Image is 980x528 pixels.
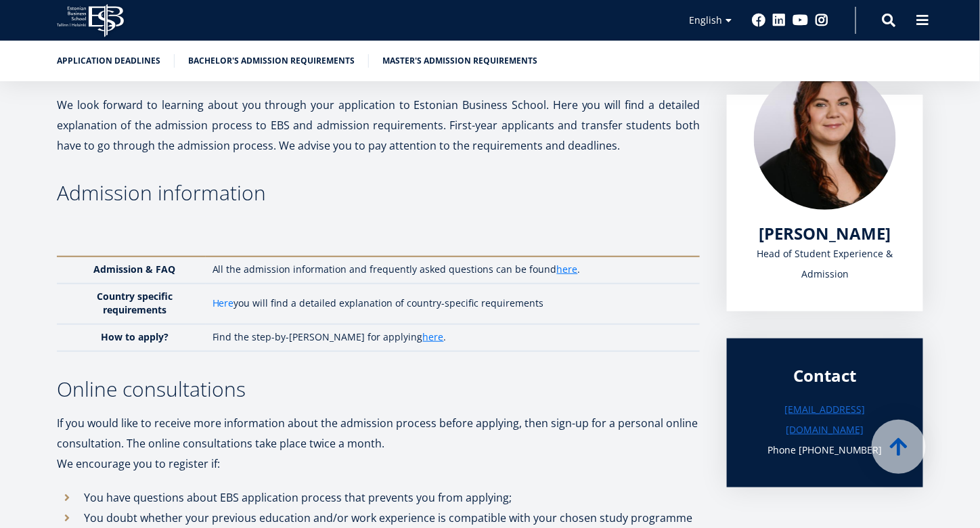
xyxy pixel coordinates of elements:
h3: Admission information [57,183,700,203]
strong: How to apply? [101,330,169,343]
a: Master's admission requirements [382,54,537,68]
li: You have questions about EBS application process that prevents you from applying; [57,487,700,508]
h3: Online consultations [57,379,700,399]
strong: Country specific requirements [97,290,173,316]
a: here [557,263,578,276]
li: You doubt whether your previous education and/or work experience is compatible with your chosen s... [57,508,700,528]
div: Contact [754,366,896,386]
a: Application deadlines [57,54,160,68]
p: Find the step-by-[PERSON_NAME] for applying . [213,330,686,344]
p: We encourage you to register if: [57,454,700,474]
a: Youtube [793,14,808,27]
a: here [423,330,444,344]
p: We look forward to learning about you through your application to Estonian Business School. Here ... [57,95,700,156]
a: Bachelor's admission requirements [188,54,355,68]
a: Instagram [815,14,828,27]
td: you will find a detailed explanation of country-specific requirements [206,284,700,324]
a: Here [213,296,234,310]
p: If you would like to receive more information about the admission process before applying, then s... [57,413,700,454]
a: [EMAIL_ADDRESS][DOMAIN_NAME] [754,399,896,440]
a: [PERSON_NAME] [759,223,891,244]
h3: Phone [PHONE_NUMBER] [754,440,896,460]
strong: Admission & FAQ [93,263,175,276]
span: [PERSON_NAME] [759,222,891,244]
div: Head of Student Experience & Admission [754,244,896,284]
a: Linkedin [772,14,786,27]
td: All the admission information and frequently asked questions can be found . [206,257,700,284]
img: liina reimann [754,68,896,210]
a: Facebook [752,14,765,27]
